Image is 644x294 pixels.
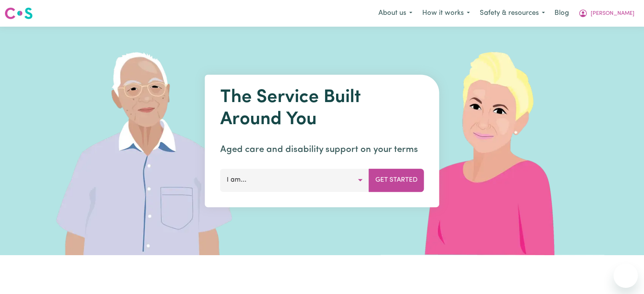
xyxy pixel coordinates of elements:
[220,169,369,192] button: I am...
[5,6,33,20] img: Careseekers logo
[614,264,638,288] iframe: Button to launch messaging window
[417,5,475,21] button: How it works
[574,5,639,21] button: My Account
[550,5,574,22] a: Blog
[220,143,424,157] p: Aged care and disability support on your terms
[369,169,424,192] button: Get Started
[220,87,424,131] h1: The Service Built Around You
[475,5,550,21] button: Safety & resources
[5,5,33,22] a: Careseekers logo
[373,5,417,21] button: About us
[591,10,634,18] span: [PERSON_NAME]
